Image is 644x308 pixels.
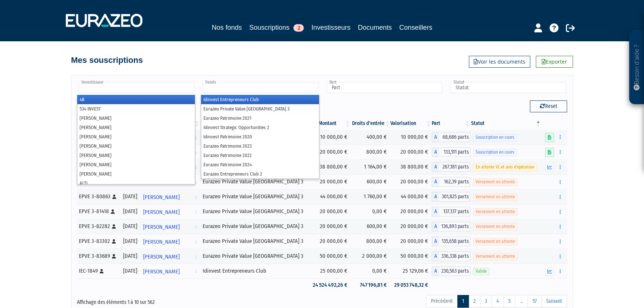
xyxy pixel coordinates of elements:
li: Idinvest Entrepreneurs Club [201,95,319,104]
div: Eurazeo Private Value [GEOGRAPHIC_DATA] 3 [203,252,306,260]
li: [PERSON_NAME] [77,160,195,169]
td: 50 000,00 € [309,249,351,264]
i: [Français] Personne physique [112,195,116,199]
td: 20 000,00 € [390,204,432,219]
div: A - Eurazeo Private Value Europe 3 [432,192,470,202]
li: Eurazeo Patrimoine 2024 [201,160,319,169]
li: Idinvest Patrimoine 2020 [201,132,319,141]
td: 38 800,00 € [309,160,351,174]
li: 4B [77,95,195,104]
th: Droits d'entrée: activer pour trier la colonne par ordre croissant [351,117,390,130]
td: 20 000,00 € [390,174,432,189]
i: Voir l'investisseur [194,235,197,249]
span: En attente VL et avis d'opération [473,164,537,171]
span: 162,39 parts [439,177,470,187]
span: Souscription en cours [473,149,517,156]
a: 57 [528,295,542,308]
span: [PERSON_NAME] [143,220,179,234]
span: 336,338 parts [439,251,470,261]
img: 1732889491-logotype_eurazeo_blanc_rvb.png [66,14,142,27]
td: 600,00 € [351,174,390,189]
div: [DATE] [123,267,137,275]
a: [PERSON_NAME] [140,249,200,264]
td: 1 760,00 € [351,189,390,204]
div: EPVE 3-83302 [79,237,117,245]
h4: Mes souscriptions [71,56,143,65]
span: 136,893 parts [439,222,470,231]
li: Eurazeo Patrimoine 2023 [201,141,319,151]
span: Versement en attente [473,223,518,230]
span: A [432,251,439,261]
span: A [432,237,439,246]
span: A [432,162,439,172]
i: Voir l'investisseur [194,146,197,160]
div: A - Eurazeo Private Value Europe 3 [432,207,470,216]
td: 29 053 748,32 € [390,279,432,292]
span: 68,686 parts [439,132,470,142]
li: [PERSON_NAME] [77,141,195,151]
td: 50 000,00 € [390,249,432,264]
a: Conseillers [399,22,432,33]
span: [PERSON_NAME] [143,205,179,219]
a: 2 [468,295,480,308]
div: Eurazeo Private Value [GEOGRAPHIC_DATA] 3 [203,178,306,186]
div: Eurazeo Private Value [GEOGRAPHIC_DATA] 3 [203,193,306,200]
a: Voir les documents [469,56,530,68]
td: 20 000,00 € [309,145,351,160]
li: ALTI [77,179,195,188]
div: [DATE] [123,193,137,200]
i: Voir l'investisseur [194,250,197,264]
div: Eurazeo Private Value [GEOGRAPHIC_DATA] 3 [203,208,306,215]
div: [DATE] [123,252,137,260]
a: 1 [457,295,469,308]
div: Affichage des éléments 1 à 10 sur 562 [77,294,275,306]
span: Versement en attente [473,238,518,245]
li: [PERSON_NAME] [77,132,195,141]
a: Nos fonds [212,22,242,33]
span: A [432,132,439,142]
button: Reset [530,100,567,112]
li: Eurazeo Patrimoine 2022 [201,151,319,160]
td: 600,00 € [351,219,390,234]
div: Eurazeo Private Value [GEOGRAPHIC_DATA] 3 [203,222,306,230]
a: Documents [358,22,392,33]
td: 20 000,00 € [390,145,432,160]
span: Versement en attente [473,179,518,186]
span: Versement en attente [473,208,518,215]
span: [PERSON_NAME] [143,190,179,204]
th: Montant: activer pour trier la colonne par ordre croissant [309,117,351,130]
span: Valide [473,268,489,275]
div: [DATE] [123,222,137,230]
span: Versement en attente [473,253,518,260]
td: 1 164,00 € [351,160,390,174]
i: [Français] Personne physique [111,209,115,214]
i: Voir l'investisseur [194,131,197,145]
div: EPVE 3-80863 [79,193,117,200]
th: Fonds: activer pour trier la colonne par ordre croissant [200,117,309,130]
i: Voir l'investisseur [194,190,197,204]
td: 38 800,00 € [390,160,432,174]
span: 267,181 parts [439,162,470,172]
td: 0,00 € [351,264,390,279]
div: [DATE] [123,208,137,215]
span: A [432,207,439,216]
li: [PERSON_NAME] [77,169,195,179]
li: Idinvest Strategic Opportunities 2 [201,123,319,132]
th: Statut : activer pour trier la colonne par ordre d&eacute;croissant [470,117,541,130]
td: 44 000,00 € [390,189,432,204]
td: 800,00 € [351,234,390,249]
i: Voir l'investisseur [194,220,197,234]
a: [PERSON_NAME] [140,234,200,249]
a: Investisseurs [311,22,350,33]
div: A - Eurazeo Private Value Europe 3 [432,251,470,261]
td: 20 000,00 € [390,234,432,249]
td: 400,00 € [351,130,390,145]
div: A - Idinvest Entrepreneurs Club [432,266,470,276]
td: 25 129,06 € [390,264,432,279]
span: 301,825 parts [439,192,470,202]
span: 2 [293,24,304,32]
li: Eurazeo Patrimoine 2021 [201,113,319,123]
td: 20 000,00 € [390,219,432,234]
span: A [432,192,439,202]
td: 800,00 € [351,145,390,160]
